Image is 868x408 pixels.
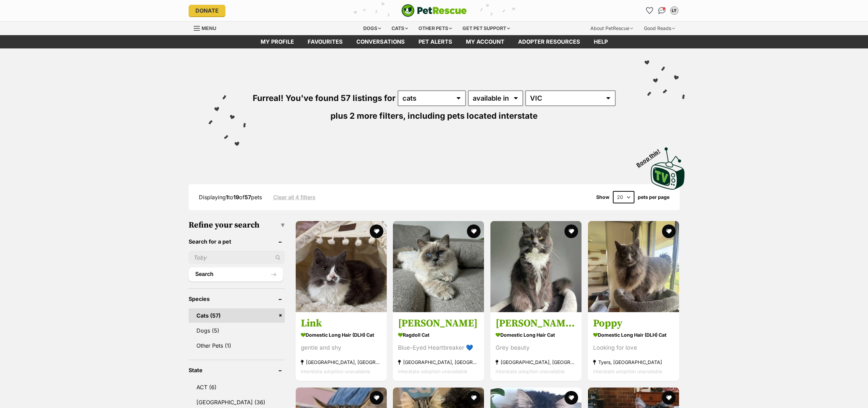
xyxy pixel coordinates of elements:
img: PetRescue TV logo [651,147,685,190]
input: Toby [189,251,285,264]
span: Displaying to of pets [199,194,262,201]
a: Clear all 4 filters [273,194,315,200]
a: Adopter resources [511,35,587,48]
a: Cats (57) [189,308,285,323]
strong: [GEOGRAPHIC_DATA], [GEOGRAPHIC_DATA] [301,358,382,367]
a: Favourites [301,35,350,48]
span: Interstate adoption unavailable [593,368,662,374]
div: Blue-Eyed Heartbreaker 💙 [398,343,479,352]
ul: Account quick links [644,5,680,16]
strong: Domestic Long Hair (DLH) Cat [593,330,674,340]
span: including pets located interstate [408,111,538,121]
div: Looking for love [593,343,674,352]
header: State [189,367,285,373]
header: Species [189,296,285,302]
button: favourite [564,224,578,238]
img: Link - Domestic Long Hair (DLH) Cat [296,221,387,312]
a: Favourites [644,5,655,16]
span: Interstate adoption unavailable [301,368,370,374]
div: Get pet support [458,21,515,35]
a: PetRescue [401,4,467,17]
img: chat-41dd97257d64d25036548639549fe6c8038ab92f7586957e7f3b1b290dea8141.svg [658,7,665,14]
button: favourite [564,391,578,405]
img: Albert - Ragdoll Cat [393,221,484,312]
h3: [PERSON_NAME] ** 2nd Chance Cat Rescue** [496,317,576,330]
a: Link Domestic Long Hair (DLH) Cat gentle and shy [GEOGRAPHIC_DATA], [GEOGRAPHIC_DATA] Interstate ... [296,312,387,381]
a: Conversations [657,5,667,16]
strong: Domestic Long Hair Cat [496,330,576,340]
div: gentle and shy [301,343,382,352]
span: Show [596,194,609,200]
div: Other pets [414,21,457,35]
span: Interstate adoption unavailable [398,368,467,374]
a: conversations [350,35,412,48]
strong: 1 [226,194,228,201]
strong: [GEOGRAPHIC_DATA], [GEOGRAPHIC_DATA] [496,358,576,367]
h3: [PERSON_NAME] [398,317,479,330]
div: Dogs [358,21,386,35]
span: Menu [202,25,216,31]
a: Dogs (5) [189,323,285,338]
strong: Tyers, [GEOGRAPHIC_DATA] [593,358,674,367]
button: favourite [369,224,383,238]
a: My profile [254,35,301,48]
img: Poppy - Domestic Long Hair (DLH) Cat [588,221,679,312]
strong: [GEOGRAPHIC_DATA], [GEOGRAPHIC_DATA] [398,358,479,367]
button: favourite [662,224,676,238]
div: LY [671,7,678,14]
h3: Poppy [593,317,674,330]
a: Other Pets (1) [189,338,285,353]
button: Search [189,267,283,281]
span: Furreal! You've found 57 listings for [253,93,396,103]
strong: Ragdoll Cat [398,330,479,340]
span: plus 2 more filters, [330,111,406,121]
a: ACT (6) [189,380,285,394]
a: Poppy Domestic Long Hair (DLH) Cat Looking for love Tyers, [GEOGRAPHIC_DATA] Interstate adoption ... [588,312,679,381]
a: [PERSON_NAME] ** 2nd Chance Cat Rescue** Domestic Long Hair Cat Grey beauty [GEOGRAPHIC_DATA], [G... [490,312,582,381]
h3: Link [301,317,382,330]
span: Interstate adoption unavailable [496,368,565,374]
strong: 57 [245,194,251,201]
a: Help [587,35,615,48]
strong: Domestic Long Hair (DLH) Cat [301,330,382,340]
header: Search for a pet [189,238,285,245]
a: [PERSON_NAME] Ragdoll Cat Blue-Eyed Heartbreaker 💙 [GEOGRAPHIC_DATA], [GEOGRAPHIC_DATA] Interstat... [393,312,484,381]
button: favourite [467,224,481,238]
a: Donate [189,5,225,16]
a: Pet alerts [412,35,459,48]
a: Menu [194,21,221,34]
img: Rosie ** 2nd Chance Cat Rescue** - Domestic Long Hair Cat [490,221,582,312]
div: About PetRescue [586,21,638,35]
h3: Refine your search [189,220,285,230]
label: pets per page [638,194,670,200]
span: Boop this! [635,144,666,168]
a: My account [459,35,511,48]
strong: 19 [233,194,239,201]
button: favourite [662,391,676,405]
button: My account [669,5,680,16]
button: favourite [369,391,383,405]
div: Good Reads [639,21,680,35]
a: Boop this! [651,141,685,191]
div: Grey beauty [496,343,576,352]
div: Cats [387,21,413,35]
button: favourite [467,391,481,405]
img: logo-cat-932fe2b9b8326f06289b0f2fb663e598f794de774fb13d1741a6617ecf9a85b4.svg [401,4,467,17]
